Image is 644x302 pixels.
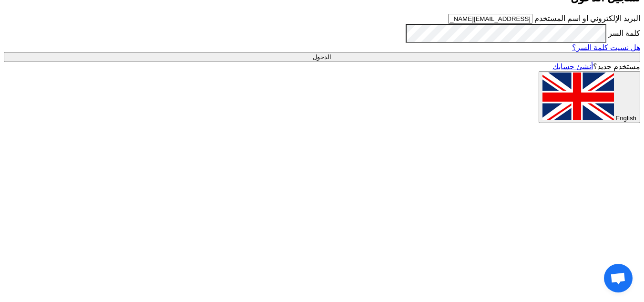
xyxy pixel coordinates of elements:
a: أنشئ حسابك [552,62,593,71]
label: كلمة السر [608,29,640,37]
img: en-US.png [542,73,614,120]
input: أدخل بريد العمل الإلكتروني او اسم المستخدم الخاص بك ... [448,14,532,24]
button: English [539,71,640,123]
label: البريد الإلكتروني او اسم المستخدم [534,14,640,22]
a: Open chat [604,264,633,292]
span: English [615,115,636,122]
input: الدخول [4,52,640,62]
div: مستخدم جديد؟ [4,62,640,71]
a: هل نسيت كلمة السر؟ [572,43,640,52]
